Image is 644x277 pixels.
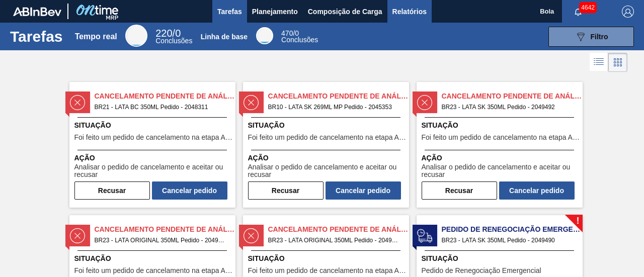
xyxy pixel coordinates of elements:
span: Situação [248,253,407,264]
span: Foi feito um pedido de cancelamento na etapa Aguardando Faturamento [74,134,233,141]
font: Situação [248,121,285,129]
font: Cancelamento Pendente de Análise [268,225,413,233]
font: BR23 - LATA ORIGINAL 350ML Pedido - 2049495 [95,237,228,244]
button: Cancelar pedido [326,181,401,200]
font: BR23 - LATA SK 350ML Pedido - 2049492 [442,104,555,111]
font: Tempo real [75,32,117,41]
font: Conclusões [281,36,318,44]
div: Tempo real [155,29,192,44]
span: Cancelamento Pendente de Análise [442,91,583,102]
img: status [244,95,259,110]
font: Planejamento [252,8,298,16]
font: Cancelar pedido [162,187,217,195]
font: Foi feito um pedido de cancelamento na etapa Aguardando Faturamento [74,133,301,141]
span: Situação [74,253,233,264]
span: BR23 - LATA ORIGINAL 350ML Pedido - 2049495 [95,235,227,246]
font: Filtro [591,33,608,41]
font: Ação [422,154,442,162]
font: Situação [422,121,458,129]
font: Cancelamento Pendente de Análise [95,92,239,100]
font: Situação [74,254,111,262]
button: Cancelar pedido [152,181,227,200]
font: 4642 [581,4,595,11]
button: Cancelar pedido [499,181,575,200]
font: Linha de base [201,33,248,41]
span: Foi feito um pedido de cancelamento na etapa Aguardando Faturamento [74,267,233,274]
font: / [293,29,295,37]
div: Completar tarefa: 30316827 [248,179,401,200]
img: status [244,228,259,243]
button: Recusar [422,181,497,200]
font: Composição de Carga [308,8,382,16]
span: Situação [422,253,580,264]
font: Foi feito um pedido de cancelamento na etapa Aguardando Faturamento [248,266,475,274]
font: Tarefas [10,28,63,45]
font: Analisar o pedido de cancelamento e aceitar ou recusar [422,163,571,178]
span: Foi feito um pedido de cancelamento na etapa Aguardando Faturamento [248,134,407,141]
font: Cancelar pedido [509,187,564,195]
div: Completar tarefa: 30329410 [422,179,575,200]
font: Conclusões [155,37,192,45]
img: Sair [622,6,634,18]
span: Pedido de Renegociação Emergencial [422,267,541,274]
button: Recusar [248,181,324,200]
span: Cancelamento Pendente de Análise [95,91,235,102]
font: 0 [175,28,181,39]
font: Cancelar pedido [336,187,390,195]
img: status [70,228,85,243]
font: Cancelamento Pendente de Análise [442,92,586,100]
span: 220 [155,28,172,39]
span: BR23 - LATA SK 350ML Pedido - 2049492 [442,102,575,113]
font: Analisar o pedido de cancelamento e aceitar ou recusar [248,163,397,178]
button: Recusar [74,181,150,200]
font: Situação [74,121,111,129]
span: BR21 - LATA BC 350ML Pedido - 2048311 [95,102,227,113]
button: Notificações [562,5,594,19]
font: Pedido de Renegociação Emergencial [422,266,541,274]
img: status [417,95,432,110]
div: Tempo real [125,25,147,47]
font: Cancelamento Pendente de Análise [268,92,413,100]
font: / [173,28,176,39]
font: BR23 - LATA ORIGINAL 350ML Pedido - 2049494 [268,237,402,244]
span: BR23 - LATA SK 350ML Pedido - 2049490 [442,235,575,246]
button: Filtro [548,27,634,47]
font: Pedido de Renegociação Emergencial [442,225,595,233]
font: Situação [248,254,285,262]
img: status [70,95,85,110]
font: BR21 - LATA BC 350ML Pedido - 2048311 [95,104,208,111]
span: Situação [74,120,233,131]
font: 0 [295,29,299,37]
font: Foi feito um pedido de cancelamento na etapa Aguardando Faturamento [248,133,475,141]
span: Cancelamento Pendente de Análise [95,224,235,235]
div: Completar tarefa: 30316770 [74,179,227,200]
font: Recusar [272,187,299,195]
span: 470 [281,29,293,37]
span: Cancelamento Pendente de Análise [268,224,409,235]
font: ! [576,216,579,226]
span: Cancelamento Pendente de Análise [268,91,409,102]
img: status [417,228,432,243]
font: Cancelamento Pendente de Análise [95,225,239,233]
span: Foi feito um pedido de cancelamento na etapa Aguardando Faturamento [248,267,407,274]
font: Recusar [98,187,126,195]
font: Situação [422,254,458,262]
span: BR23 - LATA ORIGINAL 350ML Pedido - 2049494 [268,235,401,246]
font: Foi feito um pedido de cancelamento na etapa Aguardando Faturamento [74,266,301,274]
font: Bola [540,8,554,15]
font: BR23 - LATA SK 350ML Pedido - 2049490 [442,237,555,244]
span: Foi feito um pedido de cancelamento na etapa Aguardando Faturamento [422,134,580,141]
font: Tarefas [217,8,242,16]
font: Recusar [445,187,473,195]
span: Situação [422,120,580,131]
font: Ação [74,154,95,162]
span: Situação [248,120,407,131]
div: Visão em Cartões [608,53,627,72]
font: Relatórios [392,8,427,16]
div: Visão em Lista [590,53,608,72]
font: Analisar o pedido de cancelamento e aceitar ou recusar [74,163,223,178]
font: BR10 - LATA SK 269ML MP Pedido - 2045353 [268,104,392,111]
img: TNhmsLtSVTkK8tSr43FrP2fwEKptu5GPRR3wAAAABJRU5ErkJggg== [13,7,61,16]
div: Linha de base [256,27,273,44]
font: Ação [248,154,269,162]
